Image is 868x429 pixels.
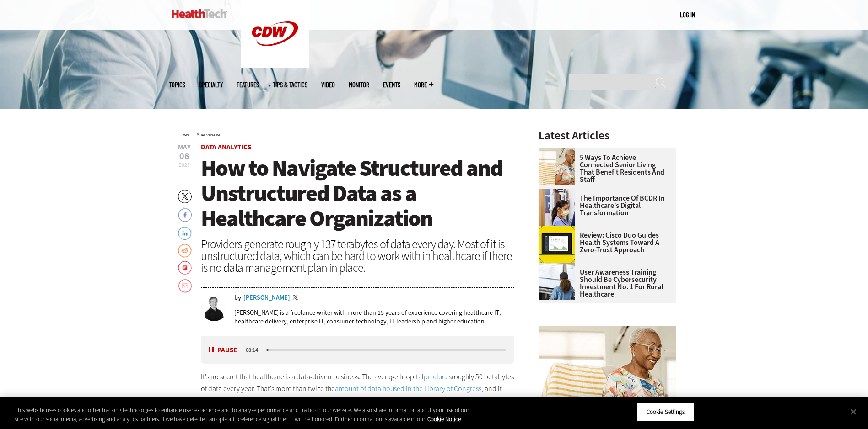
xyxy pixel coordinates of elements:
button: Close [843,402,863,422]
a: More information about your privacy [427,415,461,423]
img: Brian Eastwood [201,295,227,321]
div: Providers generate roughly 137 terabytes of data every day. Most of it is unstructured data, whic... [201,238,515,274]
a: Doctors reviewing information boards [539,263,580,270]
a: The Importance of BCDR in Healthcare’s Digital Transformation [539,195,670,217]
p: [PERSON_NAME] is a freelance writer with more than 15 years of experience covering healthcare IT,... [234,308,515,326]
div: duration [244,346,265,354]
span: Specialty [199,81,223,88]
a: Data Analytics [201,133,220,137]
img: Doctors reviewing tablet [539,189,575,226]
a: amount of data housed in the Library of Congress [335,384,481,393]
a: Log in [680,11,695,19]
span: Topics [169,81,185,88]
a: Twitter [292,295,301,302]
a: Video [321,81,335,88]
div: media player [201,336,515,364]
a: Events [383,81,400,88]
a: Networking Solutions for Senior Living [539,148,580,156]
a: Cisco Duo [539,226,580,233]
a: Review: Cisco Duo Guides Health Systems Toward a Zero-Trust Approach [539,232,670,254]
span: May [178,144,191,151]
img: Cisco Duo [539,226,575,263]
img: Doctors reviewing information boards [539,263,575,300]
span: 08 [178,152,191,161]
a: Home [183,133,189,137]
div: This website uses cookies and other tracking technologies to enhance user experience and to analy... [15,406,477,424]
span: by [234,295,241,301]
a: 5 Ways to Achieve Connected Senior Living That Benefit Residents and Staff [539,154,670,183]
h3: Latest Articles [539,130,676,141]
button: Pause [209,347,237,354]
a: MonITor [349,81,369,88]
img: Networking Solutions for Senior Living [539,326,676,429]
a: User Awareness Training Should Be Cybersecurity Investment No. 1 for Rural Healthcare [539,269,670,298]
img: Home [172,9,227,18]
img: Networking Solutions for Senior Living [539,148,575,185]
a: CDW [241,60,309,70]
a: Tips & Tactics [273,81,307,88]
span: How to Navigate Structured and Unstructured Data as a Healthcare Organization [201,153,502,233]
a: Features [237,81,259,88]
a: produces [424,372,452,381]
a: Data Analytics [201,143,251,152]
div: User menu [680,10,695,20]
div: » [183,130,515,137]
span: 2023 [179,161,190,169]
a: [PERSON_NAME] [243,295,290,301]
span: More [414,81,433,88]
button: Cookie Settings [637,403,694,422]
a: Doctors reviewing tablet [539,189,580,196]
